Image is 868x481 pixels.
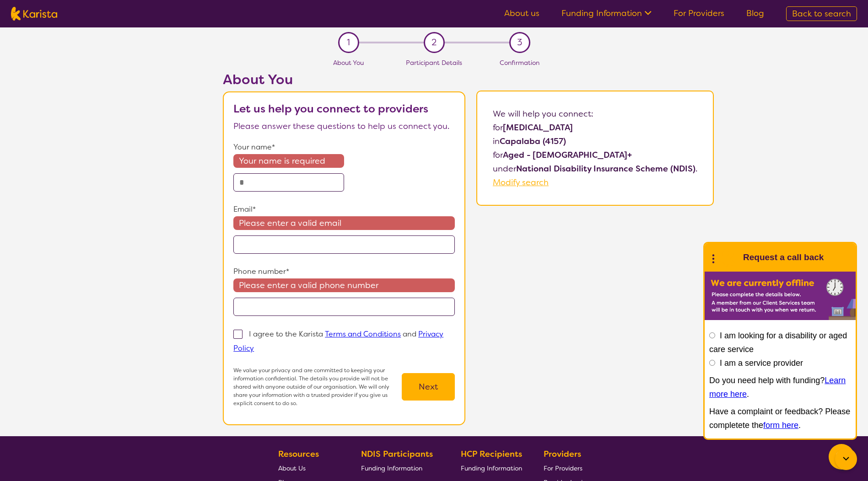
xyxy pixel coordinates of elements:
[516,163,695,174] b: National Disability Insurance Scheme (NDIS)
[223,71,465,88] h2: About You
[325,329,401,339] a: Terms and Conditions
[517,36,522,49] span: 3
[233,140,455,154] p: Your name*
[709,331,847,354] label: I am looking for a disability or aged care service
[406,59,462,67] span: Participant Details
[402,373,455,401] button: Next
[278,464,306,472] span: About Us
[705,272,856,320] img: Karista offline chat form to request call back
[233,278,455,292] span: Please enter a valid phone number
[461,461,522,475] a: Funding Information
[786,6,857,21] a: Back to search
[278,461,340,475] a: About Us
[361,461,440,475] a: Funding Information
[461,464,522,472] span: Funding Information
[347,36,350,49] span: 1
[674,8,724,19] a: For Providers
[500,59,539,67] span: Confirmation
[233,119,455,133] p: Please answer these questions to help us connect you.
[233,216,455,230] span: Please enter a valid email
[493,177,549,188] a: Modify search
[792,8,851,19] span: Back to search
[278,449,319,460] b: Resources
[493,134,697,148] p: in
[829,444,854,470] button: Channel Menu
[493,107,697,121] p: We will help you connect:
[503,122,573,133] b: [MEDICAL_DATA]
[361,464,422,472] span: Funding Information
[493,162,697,176] p: under .
[493,121,697,134] p: for
[233,366,402,407] p: We value your privacy and are committed to keeping your information confidential. The details you...
[743,251,824,264] h1: Request a call back
[544,461,586,475] a: For Providers
[461,449,522,460] b: HCP Recipients
[709,374,851,401] p: Do you need help with funding? .
[763,421,798,430] a: form here
[11,7,57,21] img: Karista logo
[746,8,764,19] a: Blog
[233,329,443,353] p: I agree to the Karista and
[500,136,566,147] b: Capalaba (4157)
[720,358,803,368] label: I am a service provider
[561,8,652,19] a: Funding Information
[233,265,455,278] p: Phone number*
[233,203,455,216] p: Email*
[719,248,738,267] img: Karista
[503,150,632,160] b: Aged - [DEMOGRAPHIC_DATA]+
[709,405,851,432] p: Have a complaint or feedback? Please completete the .
[544,464,582,472] span: For Providers
[544,449,581,460] b: Providers
[333,59,364,67] span: About You
[233,154,344,168] span: Your name is required
[504,8,539,19] a: About us
[431,36,437,49] span: 2
[233,102,428,116] b: Let us help you connect to providers
[493,148,697,162] p: for
[361,449,433,460] b: NDIS Participants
